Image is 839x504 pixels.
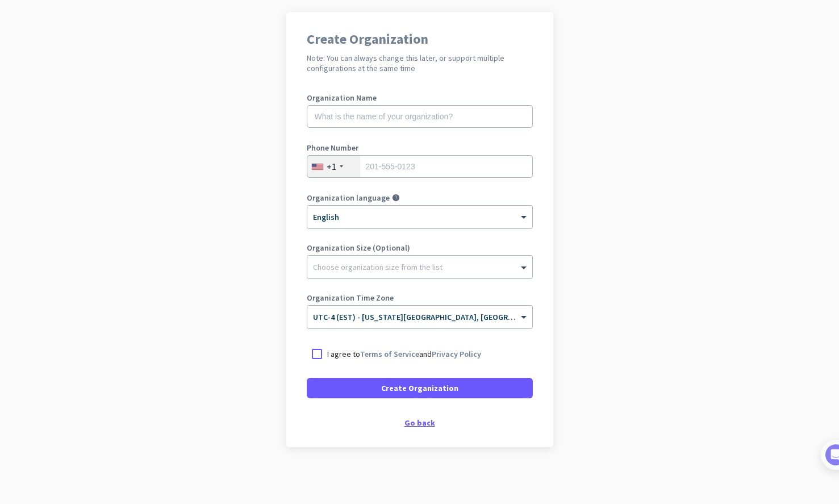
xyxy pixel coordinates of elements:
[307,378,533,398] button: Create Organization
[307,244,533,252] label: Organization Size (Optional)
[307,32,533,46] h1: Create Organization
[307,105,533,128] input: What is the name of your organization?
[432,349,481,359] a: Privacy Policy
[307,419,533,427] div: Go back
[307,144,533,152] label: Phone Number
[360,349,419,359] a: Terms of Service
[307,94,533,102] label: Organization Name
[307,53,533,73] h2: Note: You can always change this later, or support multiple configurations at the same time
[392,194,400,202] i: help
[307,194,390,202] label: Organization language
[327,348,481,360] p: I agree to and
[307,294,533,302] label: Organization Time Zone
[381,382,458,394] span: Create Organization
[307,155,533,178] input: 201-555-0123
[327,161,336,172] div: +1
